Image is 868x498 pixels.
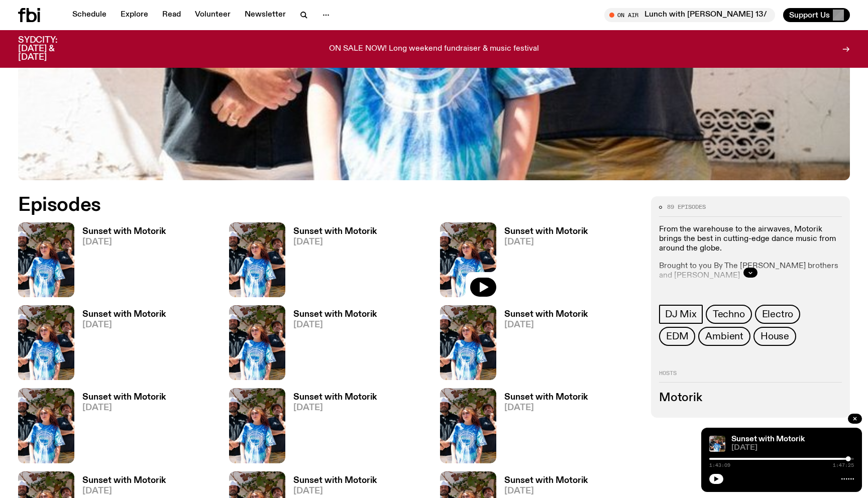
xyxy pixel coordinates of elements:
[74,227,166,297] a: Sunset with Motorik[DATE]
[496,310,588,380] a: Sunset with Motorik[DATE]
[504,476,588,485] h3: Sunset with Motorik
[705,331,743,342] span: Ambient
[239,8,292,22] a: Newsletter
[82,310,166,319] h3: Sunset with Motorik
[74,310,166,380] a: Sunset with Motorik[DATE]
[229,388,285,463] img: Andrew, Reenie, and Pat stand in a row, smiling at the camera, in dappled light with a vine leafe...
[440,388,496,463] img: Andrew, Reenie, and Pat stand in a row, smiling at the camera, in dappled light with a vine leafe...
[74,393,166,463] a: Sunset with Motorik[DATE]
[82,404,166,412] span: [DATE]
[789,11,830,20] span: Support Us
[504,404,588,412] span: [DATE]
[709,436,725,452] img: Andrew, Reenie, and Pat stand in a row, smiling at the camera, in dappled light with a vine leafe...
[229,305,285,380] img: Andrew, Reenie, and Pat stand in a row, smiling at the camera, in dappled light with a vine leafe...
[18,196,569,214] h2: Episodes
[293,404,377,412] span: [DATE]
[667,204,706,210] span: 89 episodes
[731,435,805,443] a: Sunset with Motorik
[229,222,285,297] img: Andrew, Reenie, and Pat stand in a row, smiling at the camera, in dappled light with a vine leafe...
[293,227,377,236] h3: Sunset with Motorik
[762,309,794,320] span: Electro
[18,36,82,62] h3: SYDCITY: [DATE] & [DATE]
[706,305,752,324] a: Techno
[761,331,789,342] span: House
[82,393,166,402] h3: Sunset with Motorik
[504,393,588,402] h3: Sunset with Motorik
[18,388,74,463] img: Andrew, Reenie, and Pat stand in a row, smiling at the camera, in dappled light with a vine leafe...
[82,476,166,485] h3: Sunset with Motorik
[329,45,539,54] p: ON SALE NOW! Long weekend fundraiser & music festival
[659,224,842,254] p: From the warehouse to the airwaves, Motorik brings the best in cutting-edge dance music from arou...
[293,487,377,495] span: [DATE]
[82,238,166,246] span: [DATE]
[604,8,775,22] button: On AirLunch with [PERSON_NAME] 13/09
[293,476,377,485] h3: Sunset with Motorik
[833,463,854,468] span: 1:47:25
[659,327,695,346] a: EDM
[18,305,74,380] img: Andrew, Reenie, and Pat stand in a row, smiling at the camera, in dappled light with a vine leafe...
[440,305,496,380] img: Andrew, Reenie, and Pat stand in a row, smiling at the camera, in dappled light with a vine leafe...
[82,227,166,236] h3: Sunset with Motorik
[285,227,377,297] a: Sunset with Motorik[DATE]
[666,331,688,342] span: EDM
[755,305,801,324] a: Electro
[753,327,796,346] a: House
[504,227,588,236] h3: Sunset with Motorik
[659,393,842,404] h3: Motorik
[293,310,377,319] h3: Sunset with Motorik
[709,463,730,468] span: 1:43:09
[285,310,377,380] a: Sunset with Motorik[DATE]
[156,8,187,22] a: Read
[18,222,74,297] img: Andrew, Reenie, and Pat stand in a row, smiling at the camera, in dappled light with a vine leafe...
[713,309,745,320] span: Techno
[496,227,588,297] a: Sunset with Motorik[DATE]
[504,321,588,329] span: [DATE]
[285,393,377,463] a: Sunset with Motorik[DATE]
[66,8,113,22] a: Schedule
[659,370,842,382] h2: Hosts
[504,487,588,495] span: [DATE]
[504,310,588,319] h3: Sunset with Motorik
[659,305,703,324] a: DJ Mix
[496,393,588,463] a: Sunset with Motorik[DATE]
[731,444,854,452] span: [DATE]
[115,8,154,22] a: Explore
[293,238,377,246] span: [DATE]
[82,487,166,495] span: [DATE]
[293,393,377,402] h3: Sunset with Motorik
[82,321,166,329] span: [DATE]
[665,309,697,320] span: DJ Mix
[189,8,237,22] a: Volunteer
[504,238,588,246] span: [DATE]
[783,8,850,22] button: Support Us
[698,327,750,346] a: Ambient
[293,321,377,329] span: [DATE]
